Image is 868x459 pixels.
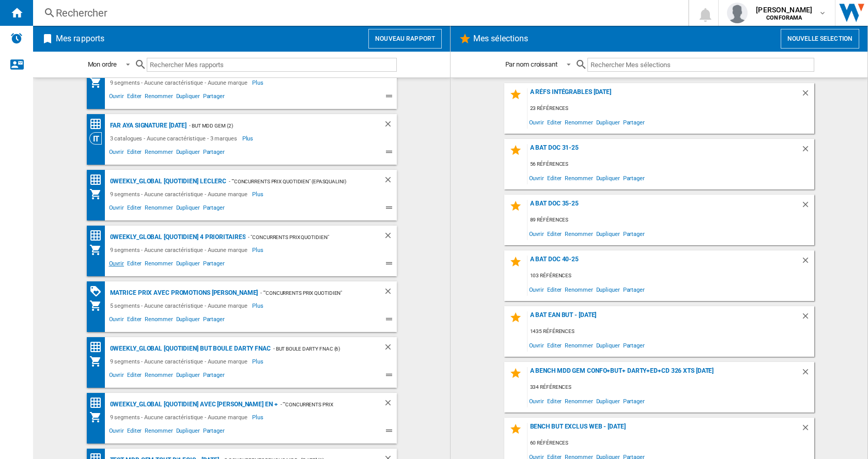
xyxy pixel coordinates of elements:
span: Editer [546,394,563,408]
div: Mon ordre [88,60,117,68]
span: Dupliquer [595,115,622,129]
span: Dupliquer [175,314,202,327]
div: Bench BUT Exclus web - [DATE] [528,423,801,437]
div: A BAT EAN But - [DATE] [528,311,801,325]
span: Editer [546,171,563,185]
span: Plus [252,188,265,200]
div: 5 segments - Aucune caractéristique - Aucune marque [107,299,253,312]
div: 9 segments - Aucune caractéristique - Aucune marque [107,411,253,423]
div: - BUT BOULE DARTY FNAC (6) [271,342,363,355]
img: profile.jpg [727,3,748,23]
span: Editer [546,115,563,129]
span: Renommer [143,91,174,104]
span: Renommer [563,394,594,408]
span: Ouvrir [528,115,546,129]
span: Partager [622,394,646,408]
span: Renommer [143,259,174,271]
span: Plus [252,355,265,368]
span: Partager [202,259,226,271]
span: Dupliquer [175,91,202,104]
div: Supprimer [801,423,814,437]
span: Dupliquer [175,259,202,271]
span: Dupliquer [175,203,202,215]
img: alerts-logo.svg [10,32,23,44]
span: Ouvrir [107,203,126,215]
div: Matrice des prix [89,341,107,354]
div: - "Concurrents prix quotidien" PRIORITAIRES [DATE] (7) [245,231,362,244]
div: 9 segments - Aucune caractéristique - Aucune marque [107,355,253,368]
button: Nouveau rapport [368,29,442,49]
span: Renommer [563,338,594,352]
input: Rechercher Mes sélections [587,58,814,72]
span: Plus [252,411,265,423]
div: A Bench MDD GEM CONFO+BUT+ DARTY+ED+CD 326 xts [DATE] [528,367,801,381]
span: Ouvrir [528,394,546,408]
div: Matrice des prix [89,397,107,409]
span: Editer [126,426,143,438]
span: Partager [202,203,226,215]
span: Editer [546,338,563,352]
div: - ""Concurrents prix quotidien" (epasqualini) Avec [PERSON_NAME] vs RUE DU COMMERCEen +" (14) [226,175,362,188]
span: Dupliquer [595,338,622,352]
span: Renommer [563,227,594,241]
span: Partager [202,91,226,104]
span: Ouvrir [528,227,546,241]
div: Mon assortiment [89,244,107,256]
div: Supprimer [383,342,397,355]
div: A BAT Doc 40-25 [528,256,801,270]
div: Matrice PROMOTIONS [89,285,107,298]
span: Ouvrir [107,147,126,160]
div: Vision Catégorie [89,132,107,145]
div: A BAT Doc 35-25 [528,200,801,214]
div: 89 références [528,214,814,227]
span: Renommer [143,314,174,327]
div: Supprimer [801,311,814,325]
div: 3 catalogues - Aucune caractéristique - 3 marques [107,132,242,145]
div: Matrice des prix [89,118,107,131]
span: Renommer [563,282,594,296]
div: Matrice Prix avec Promotions [PERSON_NAME] [107,287,258,299]
span: [PERSON_NAME] [756,5,812,15]
h2: Mes sélections [471,29,530,49]
div: 0Weekly_GLOBAL [QUOTIDIEN] avec [PERSON_NAME] en + [107,398,278,411]
span: Partager [622,171,646,185]
span: Dupliquer [175,147,202,160]
span: Renommer [143,370,174,383]
span: Editer [126,203,143,215]
span: Partager [622,282,646,296]
div: FAR AYA SIGNATURE [DATE] [107,119,187,132]
input: Rechercher Mes rapports [147,58,397,72]
span: Partager [622,115,646,129]
span: Editer [126,147,143,160]
div: Supprimer [383,287,397,299]
span: Dupliquer [595,282,622,296]
span: Editer [546,227,563,241]
div: Supprimer [801,200,814,214]
div: 9 segments - Aucune caractéristique - Aucune marque [107,188,253,200]
span: Renommer [563,171,594,185]
span: Editer [126,91,143,104]
div: 60 références [528,437,814,450]
div: Supprimer [801,367,814,381]
span: Dupliquer [175,426,202,438]
span: Renommer [143,426,174,438]
div: Supprimer [801,88,814,102]
div: Mon assortiment [89,299,107,312]
span: Partager [622,227,646,241]
div: Mon assortiment [89,411,107,423]
span: Ouvrir [107,314,126,327]
span: Plus [252,299,265,312]
span: Partager [622,338,646,352]
button: Nouvelle selection [781,29,859,49]
div: 1435 références [528,325,814,338]
span: Editer [126,314,143,327]
span: Plus [252,244,265,256]
div: A Réfs Intégrables [DATE] [528,88,801,102]
div: 9 segments - Aucune caractéristique - Aucune marque [107,76,253,89]
span: Ouvrir [107,370,126,383]
div: Matrice des prix [89,229,107,242]
span: Dupliquer [175,370,202,383]
span: Partager [202,314,226,327]
span: Ouvrir [528,171,546,185]
div: - BUT MDD GEM (2) [187,119,362,132]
